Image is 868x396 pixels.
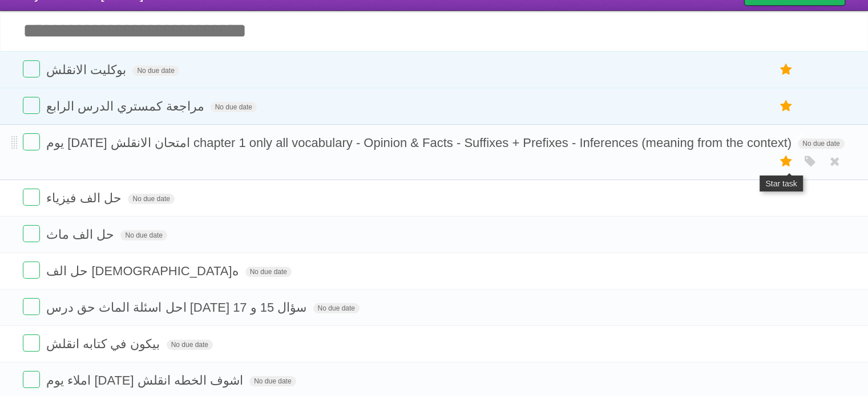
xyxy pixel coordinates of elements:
span: احل اسئلة الماث حق درس [DATE] سؤال 15 و 17 [46,300,309,315]
label: Star task [776,60,797,79]
label: Done [23,262,40,279]
span: No due date [132,66,179,76]
label: Done [23,225,40,242]
span: حل الف ماث [46,227,117,242]
span: املاء يوم [DATE] اشوف الخطه انقلش [46,373,246,387]
span: بوكليت الانقلش [46,63,129,77]
span: يوم [DATE] امتحان الانقلش chapter 1 only all vocabulary - Opinion & Facts - Suffixes + Prefixes -... [46,136,794,150]
span: No due date [798,138,844,149]
span: No due date [211,102,257,112]
label: Done [23,371,40,388]
label: Done [23,133,40,150]
label: Star task [776,152,797,171]
span: No due date [128,194,174,204]
span: مراجعة كمستري الدرس الرابع [46,99,207,113]
span: No due date [245,267,292,277]
span: حل الف فيزياء [46,191,124,205]
label: Done [23,334,40,352]
label: Done [23,298,40,315]
span: No due date [313,303,360,313]
span: حل الف [DEMOGRAPHIC_DATA]ه [46,264,241,278]
span: بيكون في كتابه انقلش [46,337,163,351]
label: Done [23,97,40,114]
span: No due date [249,376,296,386]
label: Done [23,60,40,77]
label: Done [23,189,40,206]
span: No due date [167,340,213,350]
span: No due date [120,230,167,240]
label: Star task [776,97,797,116]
